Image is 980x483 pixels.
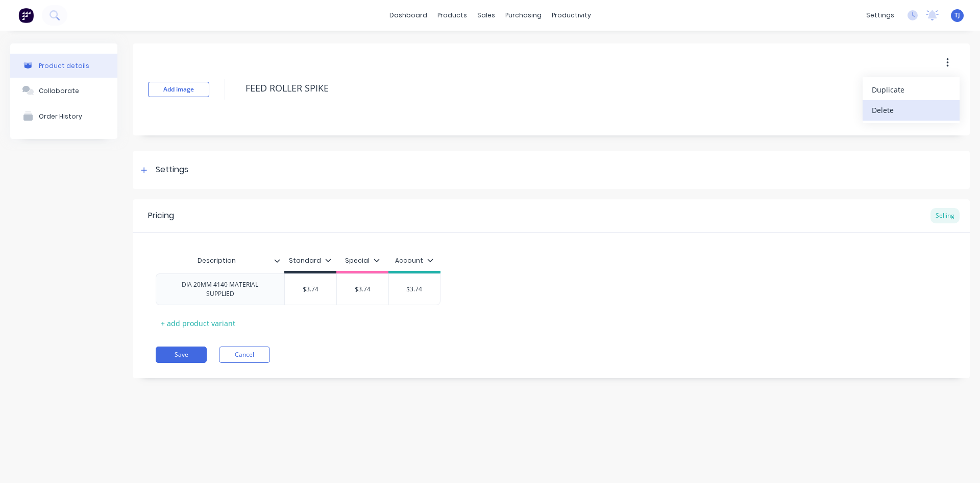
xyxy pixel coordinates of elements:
a: dashboard [384,8,432,23]
button: Add image [148,82,209,97]
button: Cancel [219,347,270,363]
button: Product details [10,54,117,78]
div: $3.74 [389,277,440,302]
button: Save [156,347,207,363]
img: Factory [18,8,34,23]
div: Collaborate [39,87,79,95]
div: Pricing [148,210,174,222]
div: purchasing [500,8,547,23]
div: DIA 20MM 4140 MATERIAL SUPPLIED$3.74$3.74$3.74 [156,273,440,305]
button: Order History [10,103,117,129]
div: + add product variant [156,315,240,331]
div: sales [472,8,500,23]
div: productivity [547,8,596,23]
div: $3.74 [285,277,336,302]
div: Delete [872,103,950,118]
div: Standard [289,256,331,265]
textarea: FEED ROLLER SPIKE [240,76,886,100]
button: Collaborate [10,78,117,103]
div: $3.74 [337,277,388,302]
div: Order History [39,112,82,120]
span: TJ [954,11,960,20]
div: Selling [930,208,960,223]
div: Settings [156,164,188,176]
div: Product details [39,62,89,70]
div: settings [861,8,899,23]
div: Special [345,256,380,265]
div: products [432,8,472,23]
span: Duplicate [872,84,948,95]
div: Description [156,250,284,271]
div: Description [156,248,278,273]
div: Account [395,256,433,265]
div: DIA 20MM 4140 MATERIAL SUPPLIED [160,278,280,301]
